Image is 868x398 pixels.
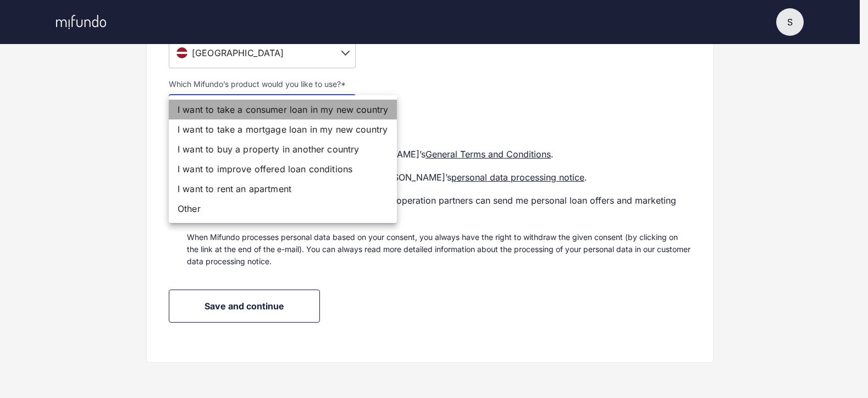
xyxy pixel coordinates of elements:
li: I want to buy a property in another country [169,139,397,159]
li: I want to take a consumer loan in my new country [169,100,397,119]
li: I want to take a mortgage loan in my new country [169,119,397,139]
li: I want to improve offered loan conditions [169,159,397,179]
li: Other [169,199,397,219]
li: I want to rent an apartment [169,179,397,199]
